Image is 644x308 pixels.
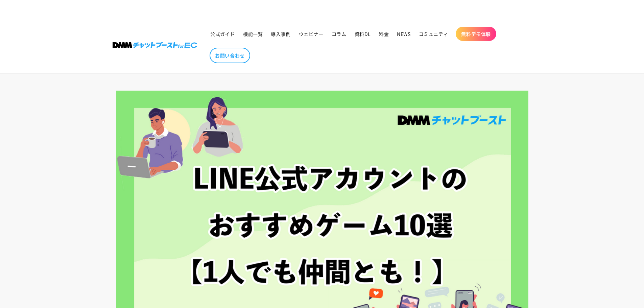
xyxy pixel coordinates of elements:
[239,27,267,41] a: 機能一覧
[113,42,197,48] img: 株式会社DMM Boost
[461,31,491,37] span: 無料デモ体験
[419,31,449,37] span: コミュニティ
[206,27,239,41] a: 公式ガイド
[271,31,290,37] span: 導入事例
[456,27,496,41] a: 無料デモ体験
[328,27,351,41] a: コラム
[415,27,453,41] a: コミュニティ
[210,31,235,37] span: 公式ガイド
[379,31,389,37] span: 料金
[267,27,294,41] a: 導入事例
[375,27,393,41] a: 料金
[299,31,324,37] span: ウェビナー
[215,52,245,58] span: お問い合わせ
[210,48,250,63] a: お問い合わせ
[243,31,263,37] span: 機能一覧
[397,31,410,37] span: NEWS
[351,27,375,41] a: 資料DL
[295,27,328,41] a: ウェビナー
[393,27,414,41] a: NEWS
[332,31,347,37] span: コラム
[355,31,371,37] span: 資料DL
